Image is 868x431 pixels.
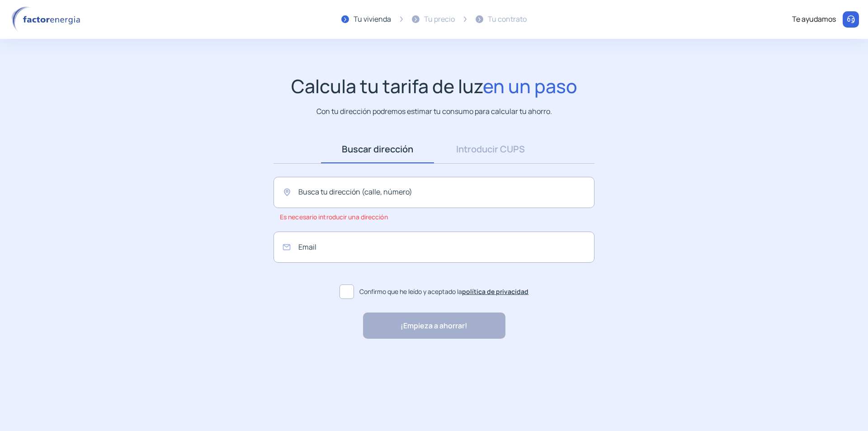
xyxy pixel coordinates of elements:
[462,287,528,296] a: política de privacidad
[846,15,855,24] img: llamar
[321,135,434,163] a: Buscar dirección
[434,135,547,163] a: Introducir CUPS
[359,287,528,297] span: Confirmo que he leído y aceptado la
[488,14,527,25] div: Tu contrato
[354,14,391,25] div: Tu vivienda
[483,73,577,99] span: en un paso
[424,14,455,25] div: Tu precio
[9,6,86,33] img: logo factor
[291,75,577,97] h1: Calcula tu tarifa de luz
[280,208,388,226] span: Es necesario introducir una dirección
[792,14,836,25] div: Te ayudamos
[316,106,552,117] p: Con tu dirección podremos estimar tu consumo para calcular tu ahorro.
